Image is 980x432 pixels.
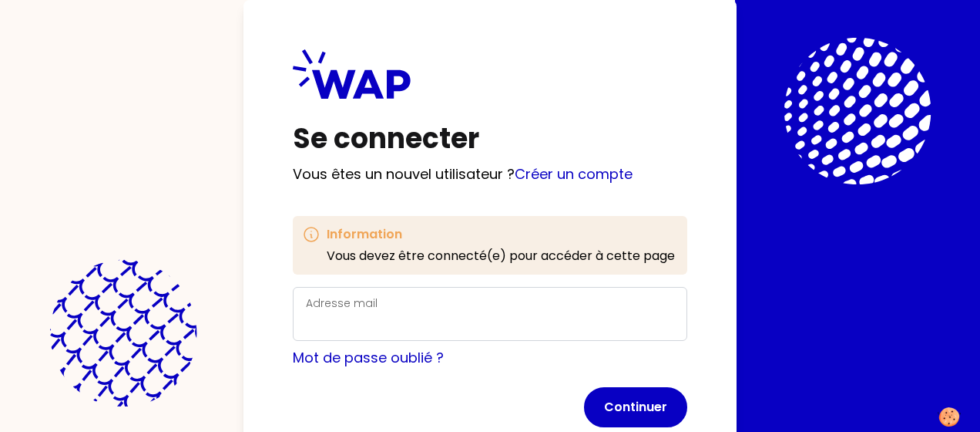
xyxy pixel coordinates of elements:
a: Mot de passe oublié ? [293,348,444,367]
label: Adresse mail [306,295,378,311]
p: Vous devez être connecté(e) pour accéder à cette page [327,247,675,265]
p: Vous êtes un nouvel utilisateur ? [293,164,687,185]
button: Continuer [584,387,687,427]
h1: Se connecter [293,123,687,154]
a: Créer un compte [515,164,633,184]
h3: Information [327,225,675,244]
